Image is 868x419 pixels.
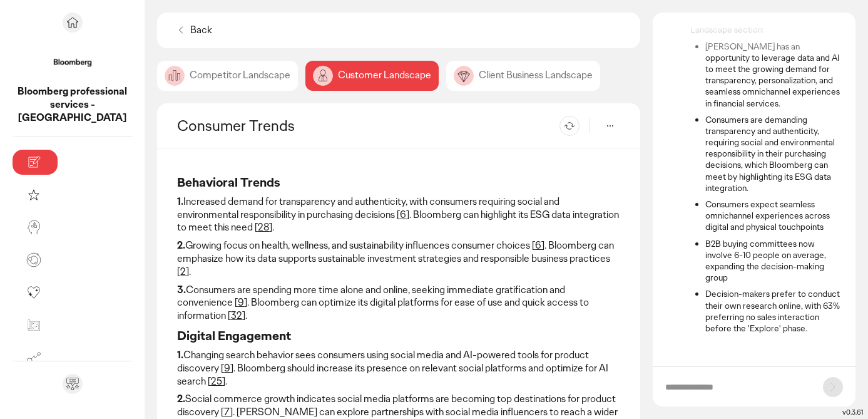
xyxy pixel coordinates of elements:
a: 28 [258,220,269,234]
button: Refresh [559,116,580,136]
a: 9 [224,361,230,375]
a: 25 [211,375,222,388]
li: Consumers expect seamless omnichannel experiences across digital and physical touchpoints [705,199,843,233]
img: image [313,66,333,86]
h3: Behavioral Trends [177,174,620,190]
strong: 3. [177,283,186,296]
div: Client Business Landscape [446,61,600,91]
img: image [165,66,185,86]
img: image [454,66,474,86]
p: Consumers are spending more time alone and online, seeking immediate gratification and convenienc... [177,284,620,323]
p: Bloomberg professional services - USA [13,85,132,124]
li: Decision-makers prefer to conduct their own research online, with 63% preferring no sales interac... [705,288,843,334]
div: Competitor Landscape [157,61,298,91]
a: 7 [224,405,230,418]
a: 6 [535,239,541,252]
div: Customer Landscape [305,61,439,91]
strong: 1. [177,348,183,361]
strong: 1. [177,195,183,208]
p: Changing search behavior sees consumers using social media and AI-powered tools for product disco... [177,349,620,388]
div: Send feedback [63,374,83,394]
a: 6 [400,208,406,221]
img: project avatar [50,40,95,85]
p: Growing focus on health, wellness, and sustainability influences consumer choices [ ]. Bloomberg ... [177,239,620,278]
li: [PERSON_NAME] has an opportunity to leverage data and AI to meet the growing demand for transpare... [705,41,843,109]
a: 32 [231,309,242,322]
h3: Digital Engagement [177,328,620,344]
p: Increased demand for transparency and authenticity, with consumers requiring social and environme... [177,195,620,234]
strong: 2. [177,392,185,405]
li: Consumers are demanding transparency and authenticity, requiring social and environmental respons... [705,114,843,194]
p: Back [190,24,212,37]
li: B2B buying committees now involve 6-10 people on average, expanding the decision-making group [705,238,843,284]
strong: 2. [177,239,185,252]
a: 9 [238,296,244,309]
a: 2 [180,265,186,278]
h2: Consumer Trends [177,116,295,135]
